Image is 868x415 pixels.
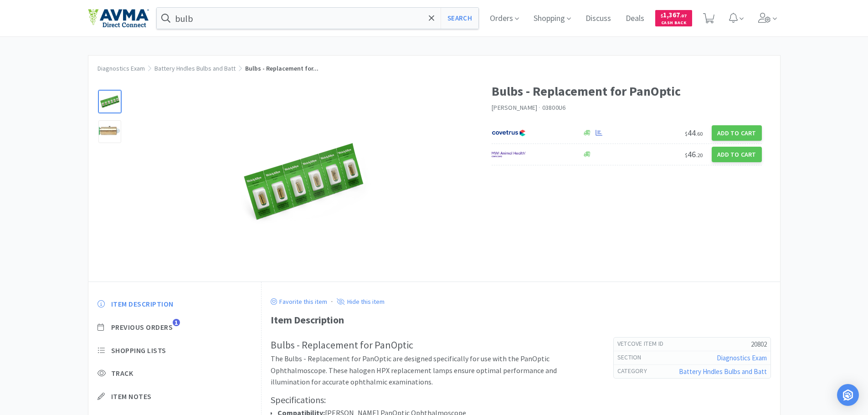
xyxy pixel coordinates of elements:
span: 1,367 [661,10,687,19]
button: Add to Cart [712,147,762,162]
h2: Bulbs - Replacement for PanOptic [271,337,595,353]
span: Shopping Lists [111,346,166,355]
span: 1 [173,319,180,326]
span: 44 [685,128,703,138]
img: f6b2451649754179b5b4e0c70c3f7cb0_2.png [492,148,526,161]
a: Deals [622,15,648,23]
span: 46 [685,149,703,159]
a: Diagnostics Exam [98,64,145,72]
h6: Vetcove Item Id [617,339,671,348]
h3: Specifications: [271,393,595,407]
p: The Bulbs - Replacement for PanOptic are designed specifically for use with the PanOptic Ophthalm... [271,353,595,388]
span: $ [661,13,663,19]
img: e4e33dab9f054f5782a47901c742baa9_102.png [88,9,149,28]
span: Item Description [111,299,174,309]
a: [PERSON_NAME] [492,103,537,112]
span: $ [685,130,688,137]
a: Diagnostics Exam [717,354,767,362]
h5: 20802 [671,339,766,349]
span: . 60 [696,130,703,137]
span: · [539,103,540,112]
div: · [331,296,333,307]
a: $1,367.07Cash Back [655,6,692,31]
span: Track [111,369,134,378]
span: Item Notes [111,392,152,401]
span: . 20 [696,152,703,159]
span: . 07 [680,13,687,19]
button: Search [441,8,478,29]
button: Add to Cart [712,125,762,141]
h1: Bulbs - Replacement for PanOptic [492,81,762,102]
p: Hide this item [345,297,385,306]
p: Favorite this item [277,297,327,306]
a: Battery Hndles Bulbs and Batt [154,64,236,72]
span: $ [685,152,688,159]
div: Item Description [271,312,771,328]
div: Open Intercom Messenger [837,384,859,406]
input: Search by item, sku, manufacturer, ingredient, size... [157,8,479,29]
span: Cash Back [661,20,687,26]
span: Bulbs - Replacement for... [245,64,318,72]
h6: Category [617,367,654,376]
a: Battery Hndles Bulbs and Batt [679,367,767,376]
a: Discuss [582,15,615,23]
span: Previous Orders [111,323,173,332]
img: b25f20f29f344ecd98156999c9cc579d_42891.png [235,113,372,250]
img: 77fca1acd8b6420a9015268ca798ef17_1.png [492,126,526,140]
span: 03800U6 [542,103,566,112]
h6: Section [617,353,649,362]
